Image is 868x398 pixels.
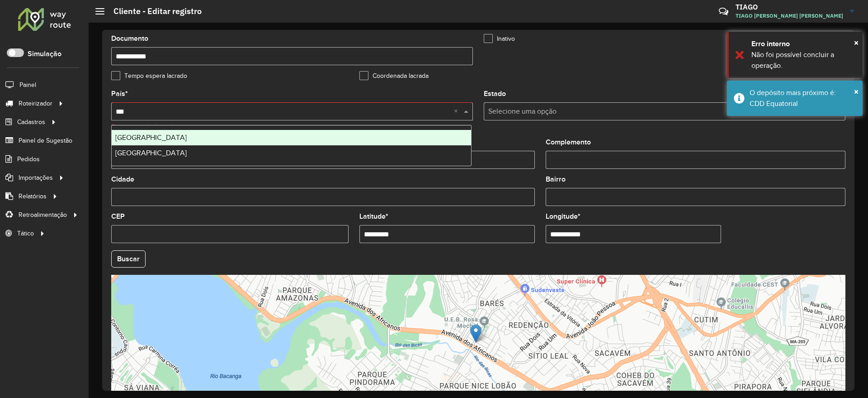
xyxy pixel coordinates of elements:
span: × [854,86,859,96]
span: Pedidos [17,154,40,164]
label: Simulação [28,48,61,59]
label: Estado [484,88,506,99]
span: Retroalimentação [19,210,67,220]
span: × [854,38,859,48]
label: País [111,88,128,99]
label: Documento [111,33,148,44]
span: [GEOGRAPHIC_DATA] [115,134,187,141]
h2: Cliente - Editar registro [104,6,202,16]
button: Buscar [111,250,146,268]
label: Coordenada lacrada [359,71,429,81]
span: Importações [19,173,53,182]
div: O depósito mais próximo é: CDD Equatorial [750,87,856,109]
div: Erro interno [751,38,856,49]
label: Longitude [546,211,580,222]
span: TIAGO [PERSON_NAME] [PERSON_NAME] [736,12,843,20]
span: [GEOGRAPHIC_DATA] [115,149,187,157]
label: Latitude [359,211,388,222]
span: Painel [19,80,36,90]
label: Complemento [546,137,591,148]
label: CEP [111,211,125,222]
label: Tempo espera lacrado [111,71,187,81]
h3: TIAGO [736,3,843,11]
span: Clear all [454,106,462,117]
a: Contato Rápido [714,2,733,21]
button: Close [854,36,859,49]
img: Marker [470,324,481,343]
button: Close [854,85,859,98]
span: Cadastros [17,117,45,127]
span: Painel de Sugestão [19,136,72,145]
label: Bairro [546,174,566,185]
span: Roteirizador [19,99,52,108]
span: Tático [17,229,34,238]
div: Não foi possível concluir a operação. [751,49,856,71]
ng-dropdown-panel: Options list [111,125,472,166]
label: Cidade [111,174,134,185]
span: Relatórios [19,192,47,201]
label: Inativo [484,34,515,43]
formly-validation-message: Este campo é obrigatório [111,124,181,130]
